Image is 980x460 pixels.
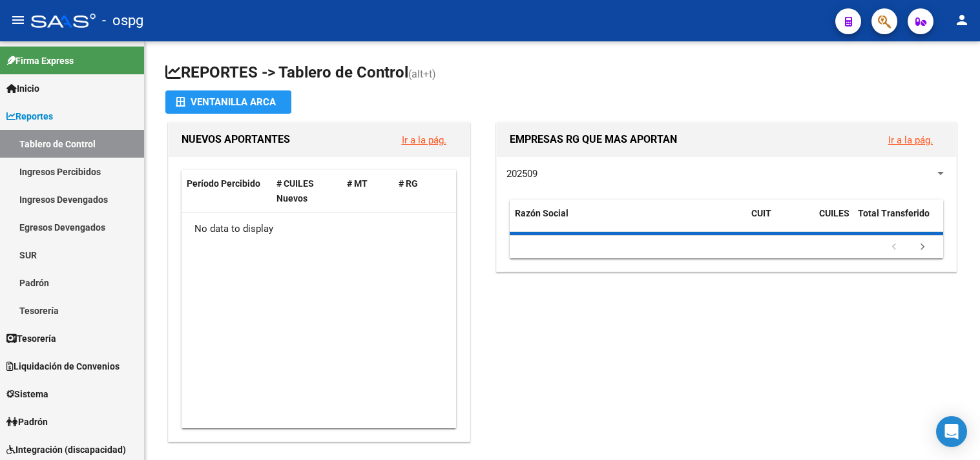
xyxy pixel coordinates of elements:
span: Inicio [6,81,39,96]
span: EMPRESAS RG QUE MAS APORTAN [510,133,677,145]
h1: REPORTES -> Tablero de Control [165,62,959,85]
span: Firma Express [6,54,74,68]
span: CUILES [819,208,850,218]
span: Total Transferido [858,208,930,218]
a: Ir a la pág. [402,134,446,146]
datatable-header-cell: Período Percibido [182,170,271,213]
span: Integración (discapacidad) [6,443,126,457]
span: 202509 [506,168,537,180]
a: go to previous page [882,240,906,255]
span: (alt+t) [408,68,436,80]
span: Razón Social [515,208,568,218]
span: Liquidación de Convenios [6,359,120,373]
span: Tesorería [6,331,56,346]
button: Ir a la pág. [878,128,943,152]
datatable-header-cell: Total Transferido [853,200,943,242]
datatable-header-cell: # RG [393,170,445,213]
span: - ospg [102,6,143,35]
datatable-header-cell: CUILES [814,200,853,242]
span: NUEVOS APORTANTES [182,133,290,145]
button: Ventanilla ARCA [165,90,291,114]
span: Padrón [6,415,48,429]
span: Reportes [6,109,53,123]
a: Ir a la pág. [888,134,933,146]
div: Ventanilla ARCA [176,90,281,114]
mat-icon: menu [10,12,26,28]
span: # MT [347,178,368,189]
div: Open Intercom Messenger [936,416,967,447]
span: Sistema [6,387,48,401]
span: # RG [399,178,418,189]
div: No data to display [182,213,456,246]
a: go to next page [910,240,935,255]
button: Ir a la pág. [391,128,457,152]
span: CUIT [751,208,771,218]
mat-icon: person [954,12,970,28]
span: # CUILES Nuevos [276,178,314,204]
datatable-header-cell: # CUILES Nuevos [271,170,342,213]
datatable-header-cell: Razón Social [510,200,746,242]
span: Período Percibido [187,178,260,189]
datatable-header-cell: CUIT [746,200,814,242]
datatable-header-cell: # MT [342,170,393,213]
